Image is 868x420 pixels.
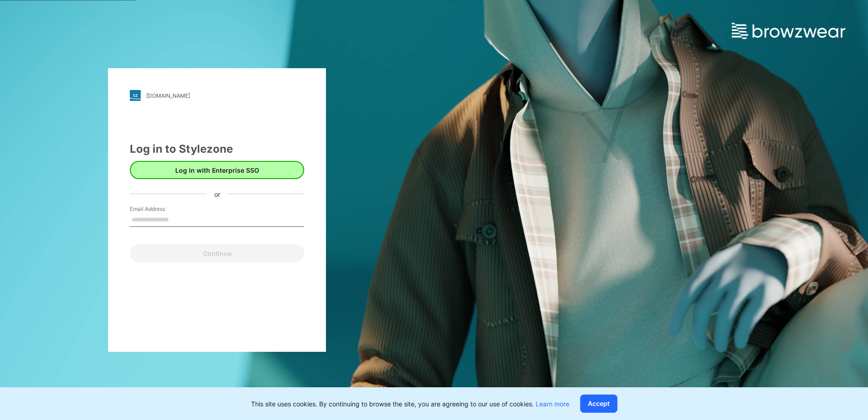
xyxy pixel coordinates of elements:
[536,400,569,408] a: Learn more
[130,90,141,101] img: stylezone-logo.562084cfcfab977791bfbf7441f1a819.svg
[130,161,304,179] button: Log in with Enterprise SSO
[130,90,304,101] a: [DOMAIN_NAME]
[130,205,193,213] label: Email Address
[251,399,569,409] p: This site uses cookies. By continuing to browse the site, you are agreeing to our use of cookies.
[580,395,617,413] button: Accept
[146,92,190,99] div: [DOMAIN_NAME]
[732,23,845,39] img: browzwear-logo.e42bd6dac1945053ebaf764b6aa21510.svg
[207,189,227,199] div: or
[130,141,304,157] div: Log in to Stylezone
